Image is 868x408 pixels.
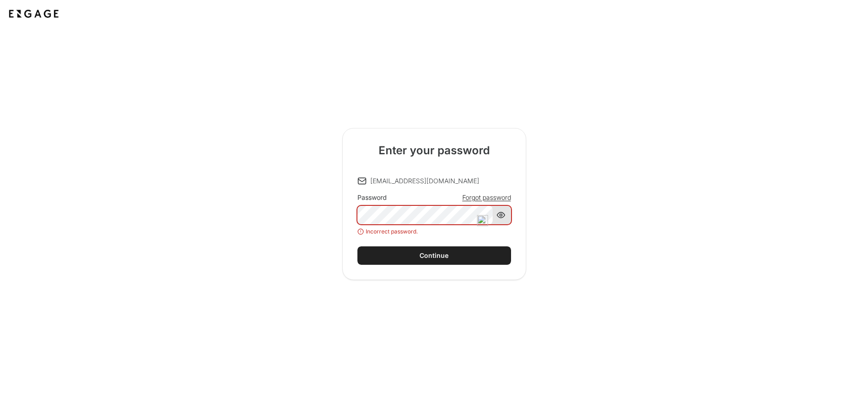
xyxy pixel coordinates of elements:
div: Continue [420,251,448,260]
span: Incorrect password. [366,228,418,235]
img: npw-badge-icon.svg [477,215,488,226]
img: Application logo [7,7,60,20]
h2: Enter your password [379,143,490,158]
p: [EMAIL_ADDRESS][DOMAIN_NAME] [370,176,479,186]
a: Forgot password [462,193,511,202]
div: Password [357,193,387,202]
button: Continue [357,246,511,265]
